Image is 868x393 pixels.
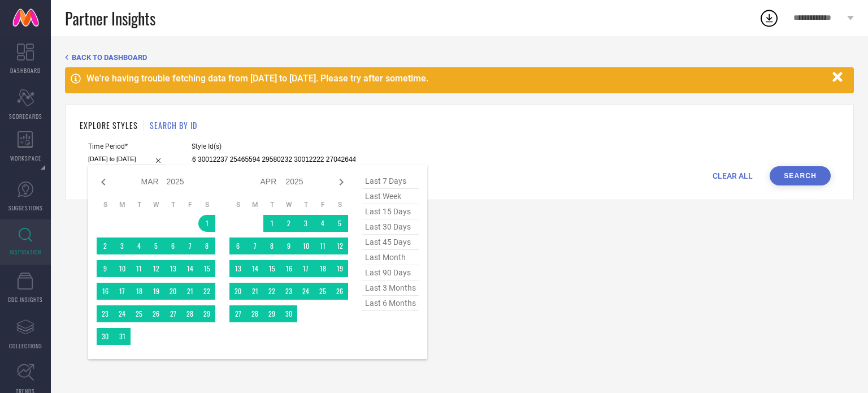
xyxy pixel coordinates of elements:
td: Sun Apr 06 2025 [229,237,246,254]
td: Mon Apr 28 2025 [246,305,263,322]
span: INSPIRATION [10,248,41,256]
td: Mon Mar 31 2025 [114,328,131,345]
input: Enter comma separated style ids e.g. 12345, 67890 [192,153,355,166]
span: last month [362,250,419,265]
td: Tue Apr 08 2025 [263,237,280,254]
td: Tue Apr 01 2025 [263,215,280,232]
span: last 30 days [362,219,419,235]
th: Sunday [229,200,246,209]
span: last 7 days [362,174,419,189]
td: Sun Apr 13 2025 [229,260,246,277]
td: Sun Mar 02 2025 [97,237,114,254]
td: Fri Apr 04 2025 [314,215,331,232]
td: Thu Mar 20 2025 [164,283,181,300]
span: WORKSPACE [10,154,41,162]
td: Wed Apr 16 2025 [280,260,297,277]
td: Thu Apr 10 2025 [297,237,314,254]
td: Thu Apr 24 2025 [297,283,314,300]
h1: SEARCH BY ID [150,119,197,131]
td: Sat Mar 08 2025 [198,237,215,254]
td: Mon Apr 07 2025 [246,237,263,254]
th: Friday [181,200,198,209]
td: Mon Mar 03 2025 [114,237,131,254]
th: Thursday [164,200,181,209]
td: Mon Mar 17 2025 [114,283,131,300]
span: CDC INSIGHTS [8,295,43,304]
td: Sun Apr 27 2025 [229,305,246,322]
td: Sat Apr 26 2025 [331,283,348,300]
span: BACK TO DASHBOARD [72,53,147,62]
td: Sat Apr 19 2025 [331,260,348,277]
th: Thursday [297,200,314,209]
span: last 15 days [362,204,419,219]
td: Fri Mar 14 2025 [181,260,198,277]
span: Time Period* [88,142,166,150]
td: Wed Mar 05 2025 [147,237,164,254]
h1: EXPLORE STYLES [80,119,138,131]
span: DASHBOARD [10,66,41,75]
span: last 45 days [362,235,419,250]
td: Sat Mar 01 2025 [198,215,215,232]
td: Tue Apr 29 2025 [263,305,280,322]
span: last 3 months [362,280,419,296]
th: Monday [114,200,131,209]
td: Wed Mar 26 2025 [147,305,164,322]
th: Saturday [331,200,348,209]
span: Style Id(s) [192,142,355,150]
td: Mon Apr 14 2025 [246,260,263,277]
span: SUGGESTIONS [8,204,43,212]
td: Sun Mar 30 2025 [97,328,114,345]
button: Search [770,166,831,185]
td: Thu Apr 03 2025 [297,215,314,232]
td: Fri Mar 07 2025 [181,237,198,254]
td: Sat Mar 15 2025 [198,260,215,277]
td: Fri Mar 28 2025 [181,305,198,322]
td: Mon Mar 24 2025 [114,305,131,322]
td: Wed Mar 19 2025 [147,283,164,300]
td: Sun Mar 23 2025 [97,305,114,322]
td: Tue Mar 11 2025 [131,260,147,277]
td: Sat Mar 22 2025 [198,283,215,300]
div: Back TO Dashboard [65,53,854,62]
td: Sun Mar 16 2025 [97,283,114,300]
td: Tue Apr 15 2025 [263,260,280,277]
th: Tuesday [263,200,280,209]
span: SCORECARDS [9,112,42,120]
span: last 90 days [362,265,419,280]
td: Tue Mar 25 2025 [131,305,147,322]
td: Mon Mar 10 2025 [114,260,131,277]
td: Wed Apr 02 2025 [280,215,297,232]
td: Wed Apr 30 2025 [280,305,297,322]
span: last week [362,189,419,204]
td: Fri Apr 18 2025 [314,260,331,277]
div: Next month [335,175,348,189]
span: CLEAR ALL [713,171,753,180]
div: Previous month [97,175,110,189]
th: Saturday [198,200,215,209]
td: Thu Mar 27 2025 [164,305,181,322]
th: Tuesday [131,200,147,209]
td: Tue Apr 22 2025 [263,283,280,300]
span: last 6 months [362,296,419,311]
span: Partner Insights [65,7,155,30]
span: COLLECTIONS [9,342,42,350]
td: Thu Mar 06 2025 [164,237,181,254]
th: Wednesday [280,200,297,209]
td: Fri Apr 25 2025 [314,283,331,300]
div: Open download list [759,8,779,28]
input: Select time period [88,153,166,165]
td: Sat Apr 12 2025 [331,237,348,254]
th: Wednesday [147,200,164,209]
th: Sunday [97,200,114,209]
td: Fri Apr 11 2025 [314,237,331,254]
td: Tue Mar 04 2025 [131,237,147,254]
td: Fri Mar 21 2025 [181,283,198,300]
td: Thu Mar 13 2025 [164,260,181,277]
td: Thu Apr 17 2025 [297,260,314,277]
td: Mon Apr 21 2025 [246,283,263,300]
td: Sat Apr 05 2025 [331,215,348,232]
td: Sat Mar 29 2025 [198,305,215,322]
td: Tue Mar 18 2025 [131,283,147,300]
th: Monday [246,200,263,209]
div: We're having trouble fetching data from [DATE] to [DATE]. Please try after sometime. [86,73,827,84]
